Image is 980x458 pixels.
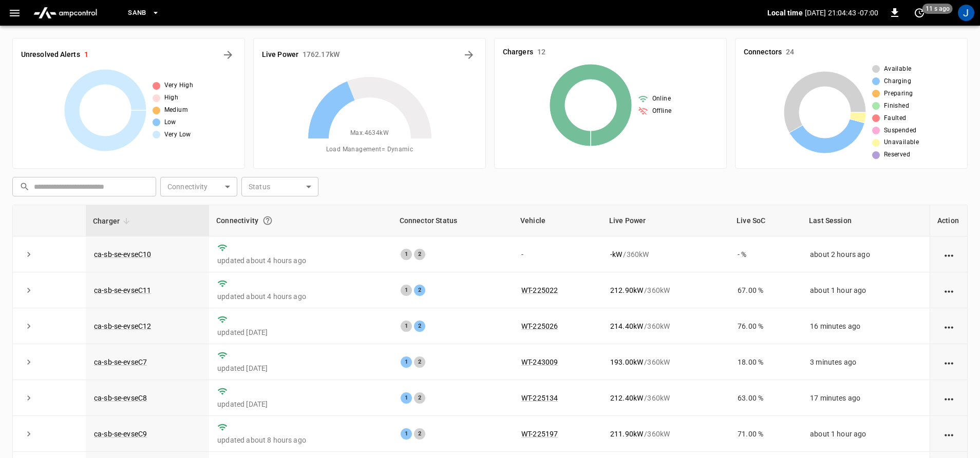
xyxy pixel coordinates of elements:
p: updated [DATE] [217,327,384,337]
p: [DATE] 21:04:43 -07:00 [805,8,878,18]
button: expand row [21,318,36,334]
h6: Unresolved Alerts [21,49,80,61]
td: 3 minutes ago [802,344,930,380]
span: Very Low [164,130,191,140]
div: 2 [414,428,425,440]
div: / 360 kW [610,393,721,403]
h6: Live Power [262,49,298,61]
h6: Chargers [503,47,533,58]
a: ca-sb-se-evseC9 [94,430,147,438]
span: Suspended [884,126,917,136]
p: 212.40 kW [610,393,643,403]
h6: 1762.17 kW [303,49,340,61]
span: Very High [164,81,194,91]
div: 1 [401,356,412,368]
a: WT-225197 [521,430,558,438]
span: Low [164,117,176,128]
td: 71.00 % [729,416,802,452]
td: 76.00 % [729,308,802,344]
div: 1 [401,249,412,260]
p: updated about 4 hours ago [217,291,384,302]
button: expand row [21,247,36,262]
td: 17 minutes ago [802,380,930,416]
h6: 24 [786,47,794,58]
div: action cell options [943,285,955,295]
span: Load Management = Dynamic [326,145,413,155]
span: Offline [652,106,672,116]
th: Live SoC [729,205,802,236]
div: 2 [414,321,425,332]
p: 211.90 kW [610,429,643,439]
h6: Connectors [744,47,782,58]
p: Local time [767,8,803,18]
th: Last Session [802,205,930,236]
button: Energy Overview [461,47,477,63]
div: 1 [401,321,412,332]
th: Action [930,205,967,236]
td: 67.00 % [729,272,802,308]
a: WT-243009 [521,358,558,366]
p: 212.90 kW [610,285,643,295]
td: 16 minutes ago [802,308,930,344]
h6: 1 [84,49,88,61]
div: 2 [414,249,425,260]
div: / 360 kW [610,285,721,295]
span: SanB [128,7,146,19]
span: Available [884,64,912,74]
td: about 1 hour ago [802,416,930,452]
span: Charger [93,215,133,227]
h6: 12 [537,47,545,58]
span: Unavailable [884,137,919,148]
td: about 2 hours ago [802,236,930,272]
button: expand row [21,390,36,406]
td: - [513,236,602,272]
span: Max. 4634 kW [350,128,389,138]
a: ca-sb-se-evseC10 [94,250,151,258]
button: SanB [124,3,164,23]
div: profile-icon [958,5,974,21]
button: All Alerts [220,47,236,63]
p: - kW [610,249,622,260]
td: about 1 hour ago [802,272,930,308]
div: 2 [414,392,425,404]
span: High [164,93,179,103]
a: WT-225134 [521,394,558,402]
button: expand row [21,283,36,298]
div: 2 [414,285,425,296]
td: 63.00 % [729,380,802,416]
span: Reserved [884,150,910,160]
button: expand row [21,354,36,370]
a: ca-sb-se-evseC8 [94,394,147,402]
th: Connector Status [392,205,513,236]
div: Connectivity [216,211,385,230]
th: Live Power [602,205,729,236]
div: / 360 kW [610,357,721,367]
div: action cell options [943,249,955,260]
p: updated about 4 hours ago [217,255,384,266]
p: updated [DATE] [217,363,384,373]
span: Faulted [884,113,907,124]
span: Preparing [884,89,913,99]
a: ca-sb-se-evseC11 [94,286,151,294]
div: 1 [401,392,412,404]
button: Connection between the charger and our software. [258,211,277,230]
p: 214.40 kW [610,321,643,331]
td: - % [729,236,802,272]
span: Finished [884,101,909,111]
p: updated [DATE] [217,399,384,409]
div: action cell options [943,429,955,439]
div: 1 [401,285,412,296]
button: set refresh interval [911,5,928,21]
a: ca-sb-se-evseC7 [94,358,147,366]
img: ampcontrol.io logo [29,3,101,23]
a: WT-225022 [521,286,558,294]
span: Medium [164,105,188,115]
span: Online [652,94,671,104]
div: action cell options [943,321,955,331]
div: / 360 kW [610,249,721,260]
div: 2 [414,356,425,368]
span: 11 s ago [922,4,953,14]
p: updated about 8 hours ago [217,435,384,445]
p: 193.00 kW [610,357,643,367]
a: ca-sb-se-evseC12 [94,322,151,330]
